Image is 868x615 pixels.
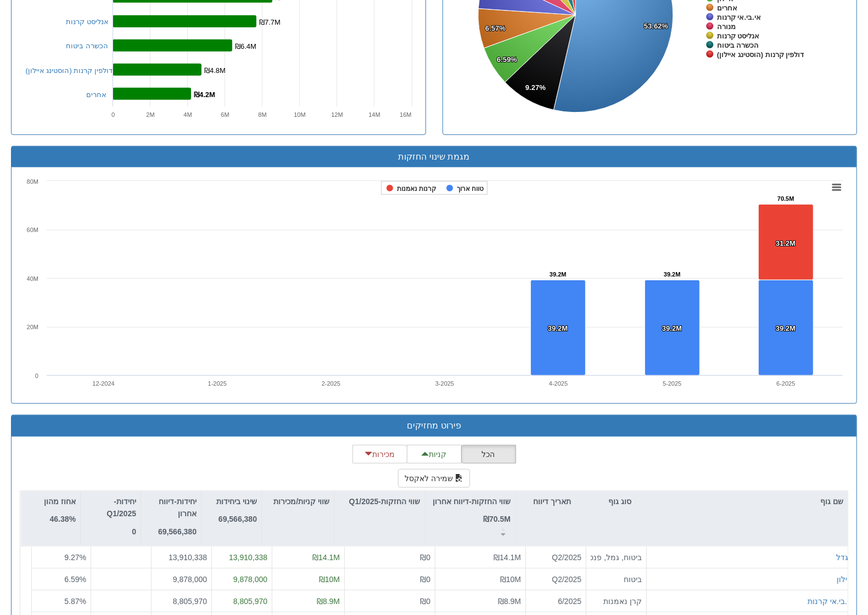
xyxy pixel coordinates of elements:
[216,595,267,606] div: 8,805,970
[194,91,215,99] tspan: ₪4.2M
[208,380,227,387] text: 1-2025
[777,195,794,202] tspan: 70.5M
[312,553,340,562] span: ₪14.1M
[66,42,109,50] a: הכשרה ביטוח
[92,380,114,387] text: 12-2024
[717,4,737,12] tspan: אחרים
[27,324,38,330] text: 20M
[497,55,517,64] tspan: 6.59%
[717,13,761,21] tspan: אי.בי.אי קרנות
[158,527,197,536] strong: 69,566,380
[216,495,257,507] p: שינוי ביחידות
[145,495,197,520] p: יחידות-דיווח אחרון
[636,491,848,512] div: שם גוף
[36,552,86,563] div: 9.27 %
[576,491,636,512] div: סוג גוף
[516,491,575,524] div: תאריך דיווח
[530,573,581,584] div: Q2/2025
[66,18,109,26] a: אנליסט קרנות
[219,515,257,523] strong: 69,566,380
[50,515,76,523] strong: 46.38%
[20,152,848,162] h3: מגמת שינוי החזקות
[352,445,407,464] button: מכירות
[36,573,86,584] div: 6.59 %
[549,380,568,387] text: 4-2025
[808,595,854,606] button: אי.בי.אי קרנות
[322,380,340,387] text: 2-2025
[349,495,420,507] p: שווי החזקות-Q1/2025
[717,50,804,59] tspan: דולפין קרנות (הוסטינג איילון)
[398,469,471,488] button: שמירה לאקסל
[500,574,521,583] span: ₪10M
[221,111,229,118] text: 6M
[837,573,854,584] button: איילון
[36,595,86,606] div: 5.87 %
[498,596,521,605] span: ₪8.9M
[433,495,511,507] p: שווי החזקות-דיווח אחרון
[530,595,581,606] div: 6/2025
[111,111,114,118] text: 0
[776,324,796,332] tspan: 39.2M
[27,227,38,233] text: 60M
[420,553,430,562] span: ₪0
[259,18,281,26] tspan: ₪7.7M
[548,324,568,332] tspan: 39.2M
[530,552,581,563] div: Q2/2025
[258,111,266,118] text: 8M
[662,324,682,332] tspan: 39.2M
[26,66,113,75] a: דולפין קרנות (הוסטינג איילון)
[27,178,38,185] text: 80M
[776,239,796,247] tspan: 31.2M
[483,515,511,523] strong: ₪70.5M
[485,24,506,32] tspan: 6.57%
[525,83,546,92] tspan: 9.27%
[457,185,484,193] tspan: טווח ארוך
[35,373,38,379] text: 0
[27,275,38,282] text: 40M
[216,573,267,584] div: 9,878,000
[44,495,76,507] p: אחוז מהון
[397,185,436,193] tspan: קרנות נאמנות
[262,491,334,524] div: שווי קניות/מכירות
[435,380,454,387] text: 3-2025
[400,111,411,118] text: 16M
[156,573,207,584] div: 9,878,000
[717,22,736,31] tspan: מנורה
[461,445,516,464] button: הכל
[317,596,340,605] span: ₪8.9M
[156,595,207,606] div: 8,805,970
[319,574,340,583] span: ₪10M
[664,271,681,278] tspan: 39.2M
[717,32,760,40] tspan: אנליסט קרנות
[420,574,430,583] span: ₪0
[294,111,305,118] text: 10M
[550,271,567,278] tspan: 39.2M
[776,380,795,387] text: 6-2025
[331,111,343,118] text: 12M
[87,91,107,99] a: אחרים
[216,552,267,563] div: 13,910,338
[663,380,681,387] text: 5-2025
[717,41,759,49] tspan: הכשרה ביטוח
[368,111,380,118] text: 14M
[85,495,136,520] p: יחידות-Q1/2025
[420,596,430,605] span: ₪0
[644,22,669,30] tspan: 53.62%
[494,553,521,562] span: ₪14.1M
[836,552,854,563] button: מגדל
[132,527,136,536] strong: 0
[591,573,642,584] div: ביטוח
[235,42,256,50] tspan: ₪6.4M
[591,595,642,606] div: קרן נאמנות
[146,111,154,118] text: 2M
[407,445,462,464] button: קניות
[20,421,848,431] h3: פירוט מחזיקים
[204,66,226,75] tspan: ₪4.8M
[591,552,642,563] div: ביטוח, גמל, פנסיה
[183,111,192,118] text: 4M
[156,552,207,563] div: 13,910,338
